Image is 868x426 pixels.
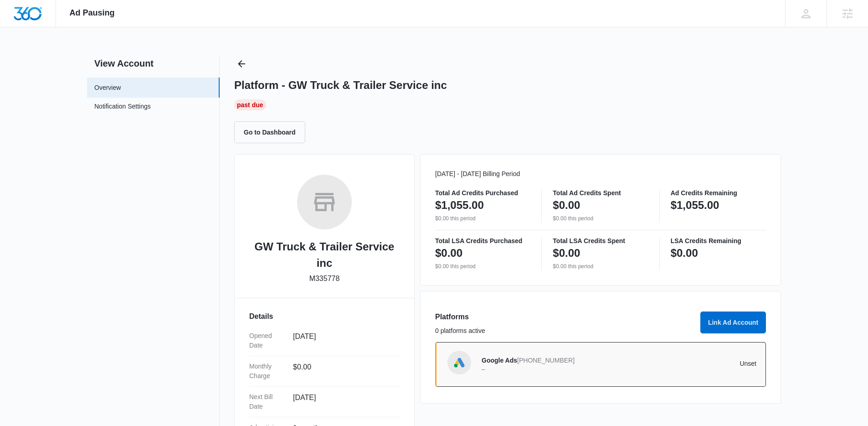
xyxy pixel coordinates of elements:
dt: Opened Date [249,331,286,350]
h2: View Account [87,57,220,70]
p: $0.00 [553,246,580,260]
div: Monthly Charge$0.00 [249,356,400,387]
p: Unset [619,360,757,367]
p: $1,055.00 [671,198,719,213]
a: Google AdsGoogle Ads[PHONE_NUMBER]–Unset [435,342,766,387]
dd: [DATE] [293,331,392,350]
p: $0.00 [553,198,580,213]
div: Past Due [234,99,266,110]
div: Next Bill Date[DATE] [249,387,400,417]
dd: [DATE] [293,392,392,411]
button: Back [234,57,249,71]
p: Total LSA Credits Purchased [435,238,530,244]
h2: GW Truck & Trailer Service inc [249,239,400,271]
span: Google Ads [482,357,517,364]
button: Go to Dashboard [234,121,305,143]
h3: Details [249,311,400,322]
dt: Next Bill Date [249,392,286,411]
a: Go to Dashboard [234,128,311,136]
span: [PHONE_NUMBER] [517,357,575,364]
p: [DATE] - [DATE] Billing Period [435,169,766,179]
dt: Monthly Charge [249,362,286,381]
p: Total Ad Credits Purchased [435,190,530,196]
dd: $0.00 [293,362,392,381]
a: Overview [94,83,121,93]
p: LSA Credits Remaining [671,238,766,244]
h3: Platforms [435,312,695,322]
p: Total Ad Credits Spent [553,190,648,196]
p: $0.00 this period [553,262,648,270]
p: $0.00 this period [553,214,648,223]
p: Ad Credits Remaining [671,190,766,196]
p: M335778 [309,273,340,284]
p: $0.00 this period [435,214,530,223]
p: $0.00 [435,246,462,260]
p: 0 platforms active [435,326,695,336]
p: $0.00 [671,246,698,260]
div: Opened Date[DATE] [249,326,400,356]
p: Total LSA Credits Spent [553,238,648,244]
button: Link Ad Account [700,312,766,333]
p: – [482,366,619,372]
h1: Platform - GW Truck & Trailer Service inc [234,78,447,92]
span: Ad Pausing [70,8,115,18]
a: Notification Settings [94,102,151,114]
img: Google Ads [452,356,466,369]
p: $1,055.00 [435,198,484,213]
p: $0.00 this period [435,262,530,270]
